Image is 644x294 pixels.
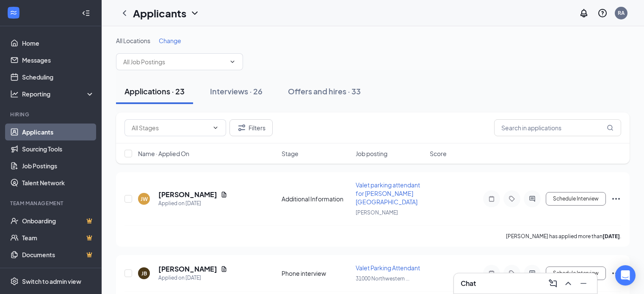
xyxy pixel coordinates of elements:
[546,192,606,206] button: Schedule Interview
[461,279,476,288] h3: Chat
[430,149,447,158] span: Score
[10,277,19,286] svg: Settings
[123,57,226,66] input: All Job Postings
[618,9,625,16] div: RA
[9,8,18,17] svg: WorkstreamLogo
[579,8,589,18] svg: Notifications
[561,277,575,290] button: ChevronUp
[611,268,621,278] svg: Ellipses
[356,275,409,282] span: 31000 Northwestern ...
[486,270,497,277] svg: Note
[577,277,590,290] button: Minimize
[22,263,94,280] a: SurveysCrown
[22,277,81,286] div: Switch to admin view
[82,9,90,17] svg: Collapse
[22,52,94,69] a: Messages
[116,37,150,44] span: All Locations
[611,194,621,204] svg: Ellipses
[356,264,420,272] span: Valet Parking Attendant
[141,195,148,203] div: JW
[486,195,497,202] svg: Note
[22,69,94,85] a: Scheduling
[10,111,93,118] div: Hiring
[527,270,537,277] svg: ActiveChat
[546,277,560,290] button: ComposeMessage
[546,267,606,280] button: Schedule Interview
[527,195,537,202] svg: ActiveChat
[22,157,94,174] a: Job Postings
[603,233,620,239] b: [DATE]
[119,8,130,18] svg: ChevronLeft
[507,270,517,277] svg: Tag
[10,90,19,98] svg: Analysis
[22,124,94,140] a: Applicants
[158,190,217,199] h5: [PERSON_NAME]
[494,119,621,136] input: Search in applications
[22,212,94,229] a: OnboardingCrown
[282,269,351,278] div: Phone interview
[356,149,387,158] span: Job posting
[22,246,94,263] a: DocumentsCrown
[158,274,227,282] div: Applied on [DATE]
[563,278,573,289] svg: ChevronUp
[221,191,227,198] svg: Document
[10,200,93,207] div: Team Management
[615,265,636,286] div: Open Intercom Messenger
[210,86,263,96] div: Interviews · 26
[124,86,185,96] div: Applications · 23
[22,174,94,191] a: Talent Network
[138,149,189,158] span: Name · Applied On
[356,181,420,206] span: Valet parking attendant for [PERSON_NAME][GEOGRAPHIC_DATA]
[229,58,236,65] svg: ChevronDown
[506,233,621,240] p: [PERSON_NAME] has applied more than .
[190,8,200,18] svg: ChevronDown
[288,86,361,96] div: Offers and hires · 33
[221,266,227,272] svg: Document
[159,37,181,44] span: Change
[578,278,589,289] svg: Minimize
[133,6,186,20] h1: Applicants
[597,8,608,18] svg: QuestionInfo
[22,35,94,52] a: Home
[158,199,227,208] div: Applied on [DATE]
[22,140,94,157] a: Sourcing Tools
[356,209,398,216] span: [PERSON_NAME]
[212,124,219,131] svg: ChevronDown
[141,270,147,277] div: JB
[507,195,517,202] svg: Tag
[282,149,299,158] span: Stage
[237,123,247,133] svg: Filter
[22,90,95,98] div: Reporting
[132,123,209,132] input: All Stages
[229,119,273,136] button: Filter Filters
[22,229,94,246] a: TeamCrown
[607,124,614,131] svg: MagnifyingGlass
[158,264,217,274] h5: [PERSON_NAME]
[548,278,558,289] svg: ComposeMessage
[282,195,351,203] div: Additional Information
